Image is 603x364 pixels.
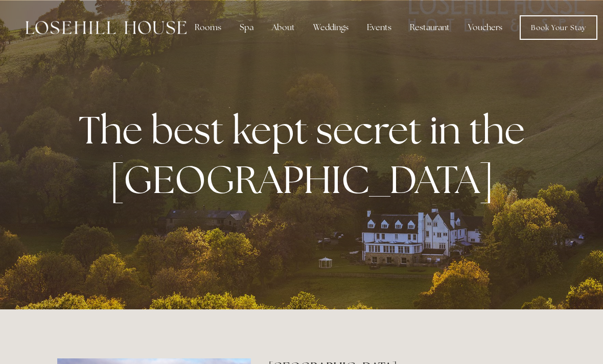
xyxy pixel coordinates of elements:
[26,21,187,34] img: Losehill House
[305,17,357,38] div: Weddings
[187,17,229,38] div: Rooms
[359,17,400,38] div: Events
[264,17,303,38] div: About
[79,105,533,205] strong: The best kept secret in the [GEOGRAPHIC_DATA]
[460,17,511,38] a: Vouchers
[231,17,262,38] div: Spa
[520,15,597,40] a: Book Your Stay
[402,17,458,38] div: Restaurant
